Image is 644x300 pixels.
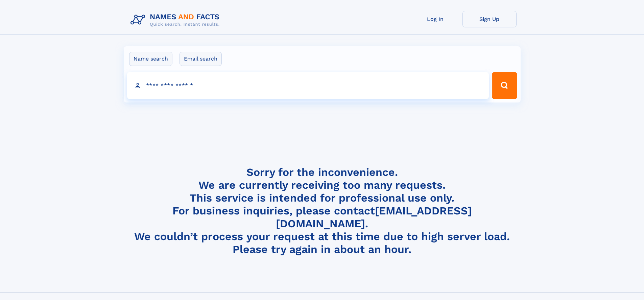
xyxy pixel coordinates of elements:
[180,52,222,66] label: Email search
[129,52,172,66] label: Name search
[128,11,225,29] img: Logo Names and Facts
[276,204,472,230] a: [EMAIL_ADDRESS][DOMAIN_NAME]
[408,11,462,27] a: Log In
[127,72,489,99] input: search input
[128,166,517,256] h4: Sorry for the inconvenience. We are currently receiving too many requests. This service is intend...
[462,11,517,27] a: Sign Up
[492,72,517,99] button: Search Button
